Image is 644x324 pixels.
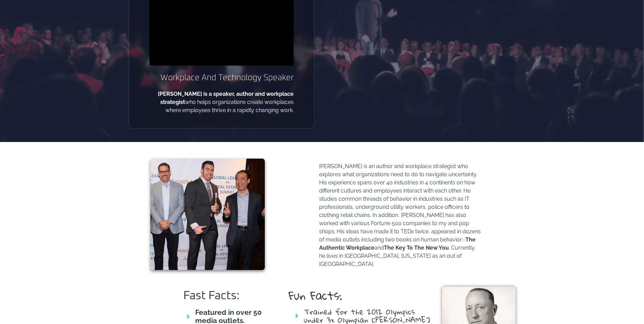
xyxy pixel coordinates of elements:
span: Trained for the 2012 Olympics under 3x Olympian [PERSON_NAME] [302,308,432,324]
p: [PERSON_NAME] is an author and workplace strategist who explores what organizations need to do to... [319,162,482,268]
b: The Key To The New You [384,245,449,251]
h2: Workplace And Technology Speaker [149,72,294,83]
h2: Fun Facts: [289,290,432,301]
b: [PERSON_NAME] is a speaker, author and workplace strategist [158,91,294,105]
b: The Authentic Workplace [319,236,476,251]
h2: Fast Facts: [183,290,275,302]
p: who helps organizations create workplaces where employees thrive in a rapidly changing work. [149,90,294,114]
